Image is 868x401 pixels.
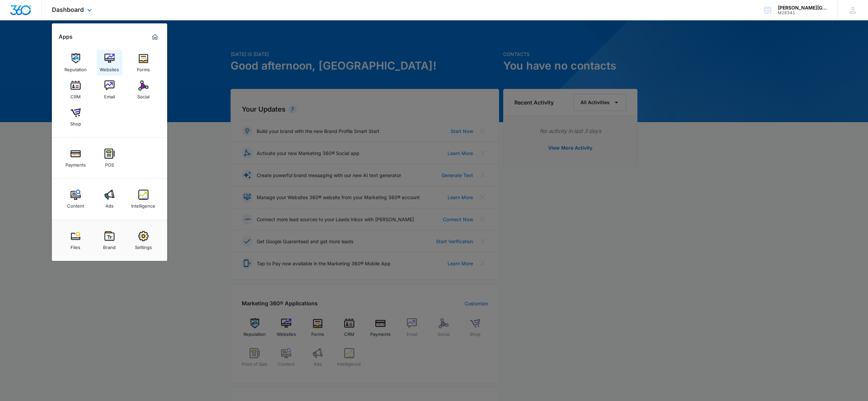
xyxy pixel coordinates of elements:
a: Content [63,186,88,212]
a: Payments [63,145,88,171]
span: Dashboard [52,6,84,13]
a: Brand [97,228,122,253]
a: Social [131,77,156,103]
div: CRM [71,91,81,99]
div: Brand [103,241,116,250]
div: Shop [70,118,81,127]
div: Forms [137,63,150,72]
a: Email [97,77,122,103]
a: Reputation [63,50,88,76]
div: Websites [100,63,119,72]
div: account name [778,5,827,11]
div: Ads [105,200,114,209]
a: Marketing 360® Dashboard [150,32,160,42]
a: Settings [131,228,156,253]
a: Files [63,228,88,253]
div: Social [137,91,150,99]
a: Websites [97,50,122,76]
div: Intelligence [131,200,155,209]
a: Ads [97,186,122,212]
div: account id [778,11,827,15]
a: Forms [131,50,156,76]
div: Payments [65,159,86,168]
div: Content [67,200,84,209]
div: Files [71,241,80,250]
h2: Apps [59,34,73,40]
a: Intelligence [131,186,156,212]
div: POS [105,159,114,168]
a: CRM [63,77,88,103]
div: Settings [135,241,152,250]
a: POS [97,145,122,171]
a: Shop [63,104,88,130]
div: Email [104,91,115,99]
div: Reputation [64,63,87,72]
